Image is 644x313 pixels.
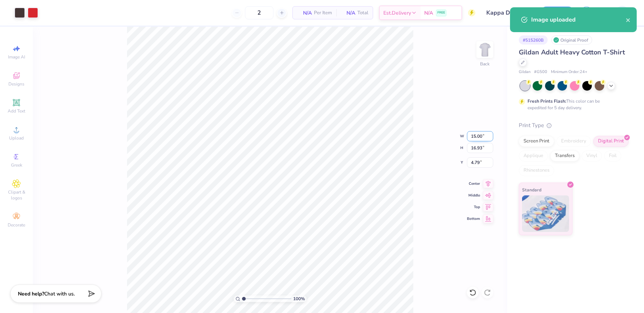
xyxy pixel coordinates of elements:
[8,222,25,228] span: Decorate
[467,181,480,186] span: Center
[519,35,548,45] div: # 515260B
[550,150,579,161] div: Transfers
[582,150,602,161] div: Vinyl
[8,108,25,114] span: Add Text
[626,15,631,24] button: close
[481,5,534,20] input: Untitled Design
[9,135,24,141] span: Upload
[519,48,625,57] span: Gildan Adult Heavy Cotton T-Shirt
[467,216,480,221] span: Bottom
[293,295,305,302] span: 100 %
[519,150,548,161] div: Applique
[8,81,24,87] span: Designs
[44,290,75,297] span: Chat with us.
[519,121,629,130] div: Print Type
[297,9,312,17] span: N/A
[528,98,617,111] div: This color can be expedited for 5 day delivery.
[534,69,547,75] span: # G500
[467,205,480,210] span: Top
[357,9,368,17] span: Total
[522,195,569,232] img: Standard
[528,98,566,104] strong: Fresh Prints Flash:
[551,35,592,45] div: Original Proof
[8,54,25,60] span: Image AI
[437,10,445,15] span: FREE
[424,9,433,17] span: N/A
[18,290,44,297] strong: Need help?
[480,61,490,67] div: Back
[4,189,29,201] span: Clipart & logos
[551,69,587,75] span: Minimum Order: 24 +
[314,9,332,17] span: Per Item
[519,69,530,75] span: Gildan
[604,150,621,161] div: Foil
[519,165,554,176] div: Rhinestones
[519,136,554,147] div: Screen Print
[383,9,411,17] span: Est. Delivery
[593,136,629,147] div: Digital Print
[467,193,480,198] span: Middle
[478,42,492,57] img: Back
[556,136,591,147] div: Embroidery
[341,9,355,17] span: N/A
[11,162,22,168] span: Greek
[531,15,626,24] div: Image uploaded
[245,6,273,19] input: – –
[522,186,541,194] span: Standard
